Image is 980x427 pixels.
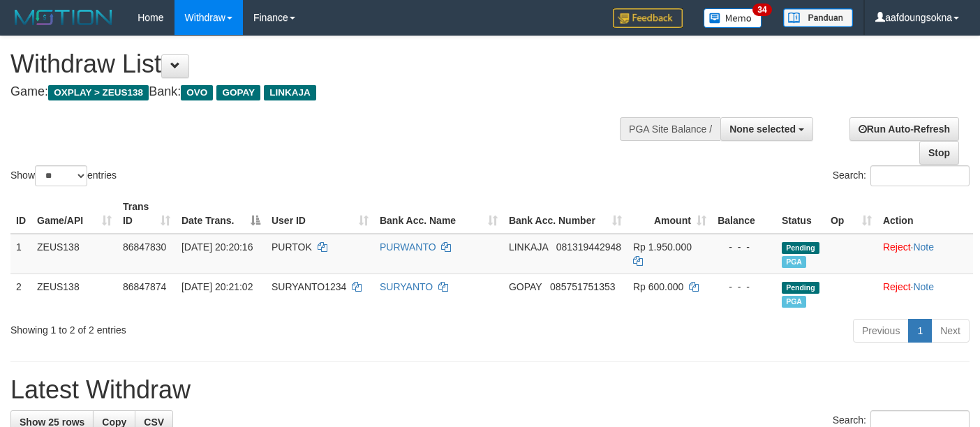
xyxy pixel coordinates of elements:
th: Amount: activate to sort column ascending [628,194,712,234]
th: Bank Acc. Name: activate to sort column ascending [374,194,503,234]
th: Trans ID: activate to sort column ascending [117,194,176,234]
span: LINKAJA [509,241,548,253]
span: OVO [181,85,213,100]
input: Search: [870,165,970,186]
a: Note [913,281,934,292]
span: Rp 600.000 [633,281,683,292]
td: ZEUS138 [31,274,117,313]
span: 86847874 [123,281,166,292]
a: Run Auto-Refresh [849,117,959,141]
a: Reject [883,241,911,253]
th: ID [10,194,31,234]
span: Copy 085751751353 to clipboard [550,281,615,292]
span: PURTOK [272,241,312,253]
div: PGA Site Balance / [620,117,720,141]
div: Showing 1 to 2 of 2 entries [10,317,398,337]
span: Pending [782,242,819,254]
span: OXPLAY > ZEUS138 [48,85,149,100]
span: Pending [782,282,819,294]
img: MOTION_logo.png [10,7,117,28]
a: SURYANTO [380,281,433,292]
td: · [877,234,973,274]
th: User ID: activate to sort column ascending [266,194,374,234]
span: 86847830 [123,241,166,253]
span: LINKAJA [264,85,316,100]
th: Status [776,194,825,234]
select: Showentries [35,165,87,186]
a: Stop [919,141,959,165]
a: Reject [883,281,911,292]
span: [DATE] 20:21:02 [181,281,253,292]
h1: Latest Withdraw [10,376,970,404]
h1: Withdraw List [10,50,639,78]
td: 2 [10,274,31,313]
th: Op: activate to sort column ascending [825,194,877,234]
td: ZEUS138 [31,234,117,274]
a: PURWANTO [380,241,436,253]
a: Previous [853,319,909,343]
span: 34 [752,3,771,16]
td: 1 [10,234,31,274]
span: Marked by aafsreyleap [782,296,806,308]
th: Game/API: activate to sort column ascending [31,194,117,234]
div: - - - [718,240,771,254]
span: GOPAY [216,85,260,100]
span: Rp 1.950.000 [633,241,692,253]
img: Feedback.jpg [613,8,683,28]
label: Show entries [10,165,117,186]
th: Date Trans.: activate to sort column descending [176,194,266,234]
a: 1 [908,319,932,343]
div: - - - [718,280,771,294]
img: panduan.png [783,8,853,27]
span: SURYANTO1234 [272,281,346,292]
img: Button%20Memo.svg [704,8,762,28]
span: GOPAY [509,281,542,292]
a: Note [913,241,934,253]
th: Action [877,194,973,234]
a: Next [931,319,970,343]
span: None selected [729,123,796,135]
th: Bank Acc. Number: activate to sort column ascending [503,194,628,234]
span: [DATE] 20:20:16 [181,241,253,253]
button: None selected [720,117,813,141]
span: Marked by aafsreyleap [782,256,806,268]
label: Search: [833,165,970,186]
th: Balance [712,194,776,234]
h4: Game: Bank: [10,85,639,99]
span: Copy 081319442948 to clipboard [556,241,621,253]
td: · [877,274,973,313]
